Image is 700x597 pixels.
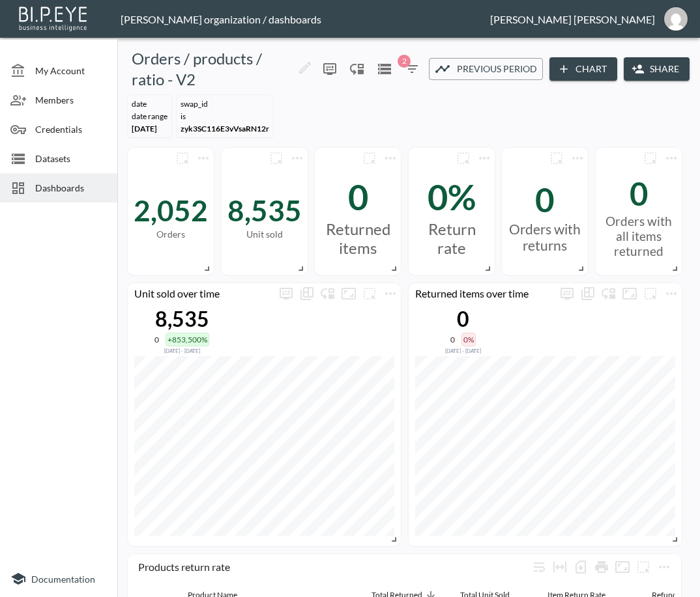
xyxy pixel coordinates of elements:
[297,60,313,76] svg: Edit
[266,148,287,169] button: more
[138,561,529,573] div: Products return rate
[602,214,675,258] div: Orders with all items returned
[445,346,481,354] div: Compared to Jan 18, 2025 - May 01, 2025
[474,148,495,169] button: more
[661,283,682,304] span: Chart settings
[276,283,297,304] button: more
[35,152,107,165] span: Datasets
[546,150,567,163] span: Attach chart to a group
[546,148,567,169] button: more
[31,574,95,585] span: Documentation
[321,176,394,218] div: 0
[132,48,288,90] h5: Orders / products / ratio - V2
[612,557,633,577] button: Fullscreen
[633,559,654,572] span: Attach chart to a group
[359,148,380,169] button: more
[35,122,107,136] span: Credentials
[474,148,495,169] span: Chart settings
[450,335,455,344] div: 0
[287,148,308,169] span: Chart settings
[640,150,661,163] span: Attach chart to a group
[227,193,302,227] div: 8,535
[132,111,168,121] div: DATE RANGE
[570,557,591,577] div: Number of rows selected for download: 540
[445,306,481,331] div: 0
[409,287,557,299] div: Returned items over time
[508,221,581,253] div: Orders with returns
[181,99,269,109] div: swap_id
[181,124,269,133] span: zyk3SC116E3vVsaRN12r
[557,283,577,304] button: more
[319,59,340,79] button: more
[398,55,411,68] span: 2
[338,283,359,304] button: Fullscreen
[132,124,157,133] span: [DATE]
[321,219,394,257] div: Returned items
[35,64,107,77] span: My Account
[567,148,588,169] span: Chart settings
[591,557,612,577] div: Print
[577,283,598,304] div: Show chart as table
[457,61,537,77] span: Previous period
[35,181,107,195] span: Dashboards
[619,283,640,304] button: Fullscreen
[380,148,401,169] span: Chart settings
[415,219,488,257] div: Return rate
[490,13,655,25] div: [PERSON_NAME] [PERSON_NAME]
[529,557,549,577] div: Wrap text
[567,148,588,169] button: more
[359,283,380,304] button: more
[287,148,308,169] button: more
[655,3,697,35] button: ana@swap-commerce.com
[624,57,690,81] button: Share
[654,557,675,577] button: more
[664,7,688,31] img: 7151a5340a926b4f92da4ffde41f27b4
[276,283,297,304] span: Display settings
[154,306,209,331] div: 8,535
[380,283,401,304] span: Chart settings
[359,150,380,163] span: Attach chart to a group
[508,180,581,219] div: 0
[297,283,317,304] div: Show chart as table
[319,59,340,79] span: Display settings
[640,283,661,304] button: more
[359,286,380,298] span: Attach chart to a group
[154,335,159,344] div: 0
[380,148,401,169] button: more
[557,283,577,304] span: Display settings
[128,287,276,299] div: Unit sold over time
[166,333,209,346] div: +853,500%
[640,148,661,169] button: more
[453,150,474,163] span: Attach chart to a group
[602,174,675,212] div: 0
[172,150,193,163] span: Attach chart to a group
[380,283,401,304] button: more
[633,557,654,577] button: more
[266,150,287,163] span: Attach chart to a group
[401,59,422,79] button: 2
[134,193,208,227] div: 2,052
[654,557,675,577] span: Chart settings
[429,58,543,81] button: Previous period
[461,333,476,346] div: 0%
[415,176,488,218] div: 0%
[193,148,214,169] span: Chart settings
[661,283,682,304] button: more
[121,13,490,25] div: [PERSON_NAME] organization / dashboards
[154,346,209,354] div: Compared to Jan 18, 2025 - May 01, 2025
[134,229,208,240] div: Orders
[661,148,682,169] span: Chart settings
[347,59,368,79] div: Enable/disable chart dragging
[598,283,619,304] div: Enable/disable chart dragging
[10,571,107,587] a: Documentation
[453,148,474,169] button: more
[317,283,338,304] div: Enable/disable chart dragging
[181,111,269,121] div: IS
[549,557,570,577] div: Toggle table layout between fixed and auto (default: auto)
[35,93,107,107] span: Members
[193,148,214,169] button: more
[16,3,91,33] img: bipeye-logo
[227,229,302,240] div: Unit sold
[172,148,193,169] button: more
[132,99,168,109] div: date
